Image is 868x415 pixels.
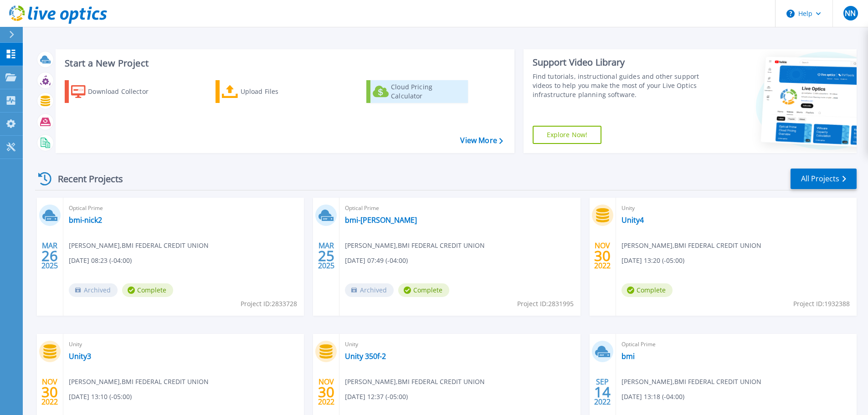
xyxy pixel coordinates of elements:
[69,377,209,387] span: [PERSON_NAME] , BMI FEDERAL CREDIT UNION
[345,203,575,213] span: Optical Prime
[621,392,684,402] span: [DATE] 13:18 (-04:00)
[318,388,334,396] span: 30
[69,203,298,213] span: Optical Prime
[793,299,850,309] span: Project ID: 1932388
[318,239,335,272] div: MAR 2025
[318,375,335,409] div: NOV 2022
[398,283,449,297] span: Complete
[345,215,417,225] a: bmi-[PERSON_NAME]
[88,82,161,101] div: Download Collector
[69,339,298,349] span: Unity
[41,239,58,272] div: MAR 2025
[845,10,856,17] span: NN
[594,388,611,396] span: 14
[460,136,503,145] a: View More
[41,375,58,409] div: NOV 2022
[345,256,408,266] span: [DATE] 07:49 (-04:00)
[122,283,173,297] span: Complete
[69,256,132,266] span: [DATE] 08:23 (-04:00)
[41,388,58,396] span: 30
[41,252,58,260] span: 26
[621,283,673,297] span: Complete
[345,352,386,361] a: Unity 350f-2
[345,392,408,402] span: [DATE] 12:37 (-05:00)
[621,203,851,213] span: Unity
[791,169,857,189] a: All Projects
[621,377,761,387] span: [PERSON_NAME] , BMI FEDERAL CREDIT UNION
[69,215,102,225] a: bmi-nick2
[65,58,503,68] h3: Start a New Project
[241,82,313,101] div: Upload Files
[318,252,334,260] span: 25
[345,339,575,349] span: Unity
[345,283,394,297] span: Archived
[533,56,703,68] div: Support Video Library
[621,241,761,251] span: [PERSON_NAME] , BMI FEDERAL CREDIT UNION
[621,352,635,361] a: bmi
[517,299,574,309] span: Project ID: 2831995
[216,80,317,103] a: Upload Files
[533,72,703,99] div: Find tutorials, instructional guides and other support videos to help you make the most of your L...
[621,256,684,266] span: [DATE] 13:20 (-05:00)
[69,283,118,297] span: Archived
[621,215,644,225] a: Unity4
[241,299,297,309] span: Project ID: 2833728
[345,241,485,251] span: [PERSON_NAME] , BMI FEDERAL CREDIT UNION
[69,352,91,361] a: Unity3
[69,392,132,402] span: [DATE] 13:10 (-05:00)
[594,375,611,409] div: SEP 2022
[594,252,611,260] span: 30
[345,377,485,387] span: [PERSON_NAME] , BMI FEDERAL CREDIT UNION
[65,80,166,103] a: Download Collector
[621,339,851,349] span: Optical Prime
[391,82,464,101] div: Cloud Pricing Calculator
[594,239,611,272] div: NOV 2022
[69,241,209,251] span: [PERSON_NAME] , BMI FEDERAL CREDIT UNION
[366,80,468,103] a: Cloud Pricing Calculator
[533,126,602,144] a: Explore Now!
[35,168,135,190] div: Recent Projects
